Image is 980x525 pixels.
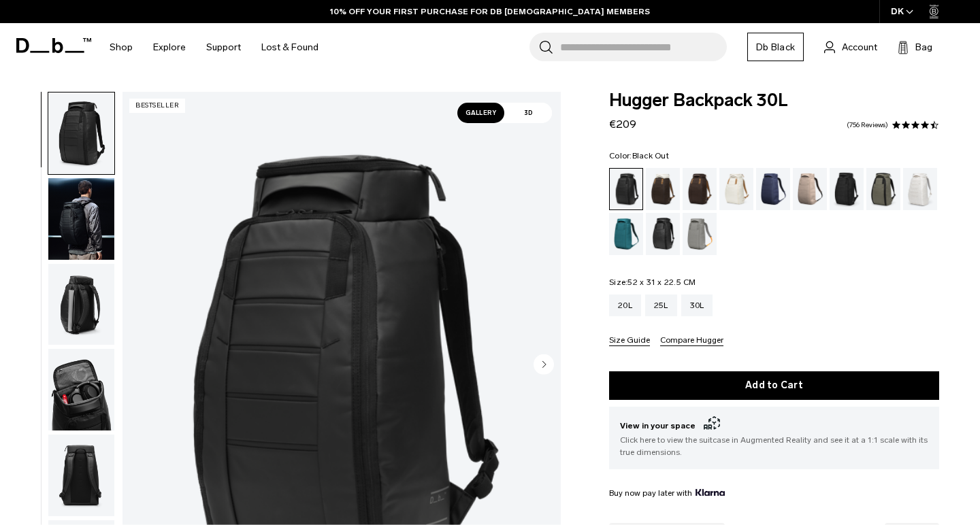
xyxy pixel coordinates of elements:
img: Hugger Backpack 30L Black Out [48,349,114,430]
img: {"height" => 20, "alt" => "Klarna"} [696,489,725,496]
a: Db Black [747,33,804,61]
span: 52 x 31 x 22.5 CM [627,277,696,287]
legend: Color: [609,152,669,160]
span: View in your space [620,418,928,434]
a: Lost & Found [261,23,318,71]
span: Account [842,40,877,54]
button: Compare Hugger [660,336,723,346]
span: €209 [609,118,636,131]
span: Hugger Backpack 30L [609,92,939,109]
span: Buy now pay later with [609,487,725,499]
a: Forest Green [866,168,900,210]
button: Add to Cart [609,371,939,400]
a: 20L [609,294,641,316]
a: Midnight Teal [609,213,643,255]
span: 3D [504,103,552,123]
legend: Size: [609,278,696,286]
button: Hugger Backpack 30L Black Out [48,263,115,346]
img: Hugger Backpack 30L Black Out [48,178,114,260]
span: Black Out [632,151,669,160]
a: Explore [153,23,186,71]
span: Bag [915,40,932,54]
a: Espresso [683,168,717,210]
a: Reflective Black [646,213,680,255]
a: Blue Hour [756,168,790,210]
button: View in your space Click here to view the suitcase in Augmented Reality and see it at a 1:1 scale... [609,407,939,469]
a: 30L [681,294,713,316]
button: Hugger Backpack 30L Black Out [48,348,115,431]
img: Hugger Backpack 30L Black Out [48,264,114,345]
a: Cappuccino [646,168,680,210]
button: Hugger Backpack 30L Black Out [48,177,115,260]
button: Bag [898,39,932,55]
img: Hugger Backpack 30L Black Out [48,435,114,516]
a: 25L [645,294,677,316]
a: 756 reviews [847,122,888,129]
a: 10% OFF YOUR FIRST PURCHASE FOR DB [DEMOGRAPHIC_DATA] MEMBERS [330,5,650,18]
a: Black Out [609,168,643,210]
button: Hugger Backpack 30L Black Out [48,434,115,517]
a: Account [824,39,877,55]
button: Size Guide [609,336,650,346]
a: Clean Slate [903,168,937,210]
span: Gallery [457,103,505,123]
button: Next slide [534,354,554,377]
a: Support [206,23,241,71]
p: Bestseller [129,99,185,113]
span: Click here to view the suitcase in Augmented Reality and see it at a 1:1 scale with its true dime... [620,434,928,458]
img: Hugger Backpack 30L Black Out [48,92,114,174]
nav: Main Navigation [99,23,329,71]
a: Charcoal Grey [830,168,864,210]
button: Hugger Backpack 30L Black Out [48,92,115,175]
a: Fogbow Beige [793,168,827,210]
a: Oatmilk [719,168,753,210]
a: Shop [110,23,133,71]
a: Sand Grey [683,213,717,255]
